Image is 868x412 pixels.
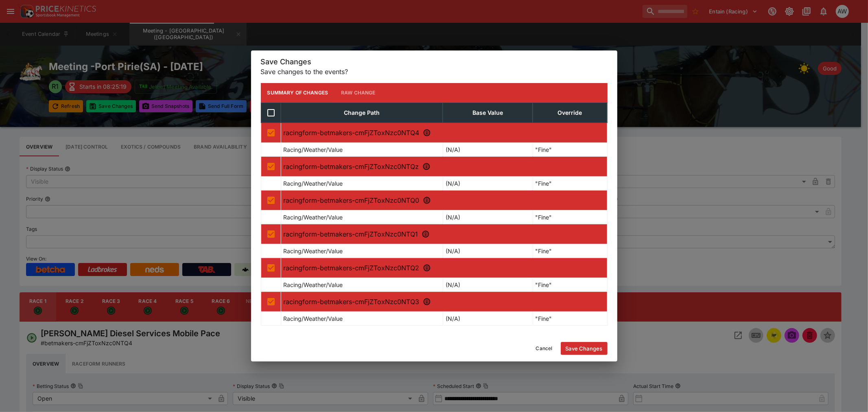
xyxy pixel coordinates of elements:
td: "Fine" [533,311,607,325]
p: racingform-betmakers-cmFjZToxNzc0NTQz [284,162,605,171]
p: Racing/Weather/Value [284,281,343,289]
th: Override [533,103,607,123]
svg: R4 - Frank Borg Short Term Finance Solutions Pace [422,230,430,238]
button: Raw Change [335,83,382,103]
svg: R6 - Clm Quarries Pace [423,298,431,306]
th: Change Path [281,103,443,123]
td: (N/A) [443,176,533,190]
svg: R2 - Knibbs Outdoor Improvements Pace [422,162,431,171]
p: Save changes to the events? [261,67,608,77]
svg: R1 - Farinola Diesel Services Pace [423,129,431,137]
td: "Fine" [533,210,607,224]
p: Racing/Weather/Value [284,145,343,154]
svg: R3 - H & P Hire Pace [423,196,431,204]
td: "Fine" [533,278,607,291]
td: "Fine" [533,142,607,156]
button: Cancel [531,342,558,355]
td: (N/A) [443,142,533,156]
td: (N/A) [443,278,533,291]
p: Racing/Weather/Value [284,213,343,221]
td: (N/A) [443,244,533,258]
svg: R5 - Ladbrokes Odds Surge Pace [423,264,431,272]
td: (N/A) [443,210,533,224]
p: racingform-betmakers-cmFjZToxNzc0NTQ0 [284,195,605,205]
h5: Save Changes [261,57,608,66]
button: Summary of Changes [261,83,335,103]
p: Racing/Weather/Value [284,314,343,323]
td: "Fine" [533,176,607,190]
th: Base Value [443,103,533,123]
button: Save Changes [561,342,608,355]
p: racingform-betmakers-cmFjZToxNzc0NTQ4 [284,128,605,138]
p: racingform-betmakers-cmFjZToxNzc0NTQ1 [284,229,605,239]
p: Racing/Weather/Value [284,179,343,188]
td: "Fine" [533,244,607,258]
p: Racing/Weather/Value [284,247,343,255]
td: (N/A) [443,311,533,325]
p: racingform-betmakers-cmFjZToxNzc0NTQ2 [284,263,605,273]
p: racingform-betmakers-cmFjZToxNzc0NTQ3 [284,297,605,307]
